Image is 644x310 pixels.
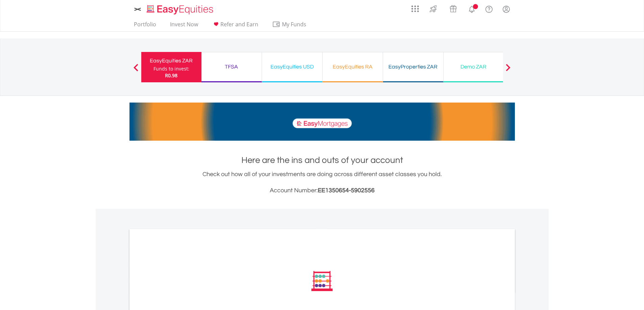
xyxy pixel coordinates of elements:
img: EasyEquities_Logo.png [145,4,216,15]
div: Demo ZAR [448,62,500,72]
a: Refer and Earn [209,21,261,31]
div: Funds to invest: [153,65,189,72]
span: Refer and Earn [220,21,258,28]
div: Check out how all of your investments are doing across different asset classes you hold. [129,170,515,195]
h3: Account Number: [129,186,515,195]
a: Portfolio [131,21,159,31]
a: Notifications [463,2,480,15]
img: grid-menu-icon.svg [411,5,419,12]
a: AppsGrid [407,2,423,12]
div: TFSA [206,62,258,72]
span: My Funds [272,20,316,29]
a: My Profile [498,2,515,17]
a: FAQ's and Support [480,2,498,15]
a: Home page [144,2,216,15]
h1: Here are the ins and outs of your account [129,154,515,166]
a: Vouchers [443,2,463,14]
span: EE1350654-5902556 [318,187,375,194]
div: EasyEquities RA [327,62,379,72]
div: EasyEquities ZAR [145,56,197,65]
div: EasyEquities USD [266,62,318,72]
img: vouchers-v2.svg [448,3,459,14]
span: R0.98 [165,72,177,79]
div: EasyProperties ZAR [387,62,439,72]
img: EasyMortage Promotion Banner [129,103,515,141]
a: Invest Now [167,21,201,31]
img: thrive-v2.svg [428,3,439,14]
button: Next [501,67,515,74]
button: Previous [129,67,143,74]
